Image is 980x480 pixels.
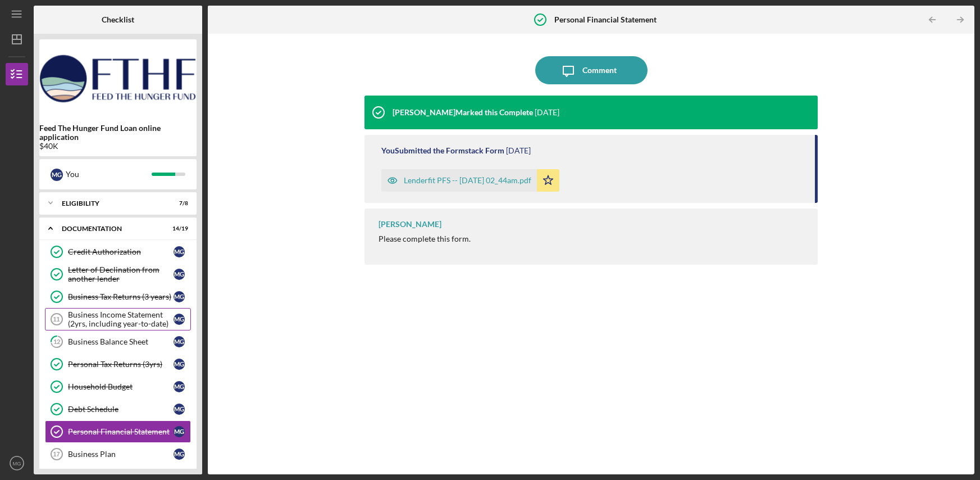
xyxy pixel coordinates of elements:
[45,241,191,263] a: Credit AuthorizationMG
[68,337,174,346] div: Business Balance Sheet
[66,165,152,184] div: You
[53,338,60,346] tspan: 12
[68,247,174,256] div: Credit Authorization
[39,124,197,142] b: Feed The Hunger Fund Loan online application
[12,460,21,467] text: MG
[39,142,197,151] div: $40K
[51,169,63,181] div: M G
[582,56,617,84] div: Comment
[168,225,188,232] div: 14 / 19
[45,398,191,420] a: Debt ScheduleMG
[68,292,174,301] div: Business Tax Returns (3 years)
[6,452,28,474] button: MG
[379,234,471,243] div: Please complete this form.
[535,56,648,84] button: Comment
[68,360,174,369] div: Personal Tax Returns (3yrs)
[168,200,188,207] div: 7 / 8
[45,443,191,465] a: 17Business PlanMG
[68,382,174,391] div: Household Budget
[174,314,185,325] div: M G
[174,426,185,437] div: M G
[102,15,134,24] b: Checklist
[53,316,60,323] tspan: 11
[62,225,160,232] div: Documentation
[62,200,160,207] div: Eligibility
[506,146,531,155] time: 2025-09-08 06:44
[68,265,174,283] div: Letter of Declination from another lender
[174,381,185,392] div: M G
[535,108,559,117] time: 2025-09-10 01:59
[68,427,174,436] div: Personal Financial Statement
[45,375,191,398] a: Household BudgetMG
[554,15,657,24] b: Personal Financial Statement
[45,353,191,375] a: Personal Tax Returns (3yrs)MG
[174,246,185,257] div: M G
[45,330,191,353] a: 12Business Balance SheetMG
[45,420,191,443] a: Personal Financial StatementMG
[174,269,185,280] div: M G
[174,336,185,347] div: M G
[68,405,174,414] div: Debt Schedule
[68,450,174,459] div: Business Plan
[45,286,191,308] a: Business Tax Returns (3 years)MG
[404,176,531,185] div: Lenderfit PFS -- [DATE] 02_44am.pdf
[45,263,191,286] a: Letter of Declination from another lenderMG
[53,451,60,458] tspan: 17
[68,310,174,328] div: Business Income Statement (2yrs, including year-to-date)
[39,45,197,112] img: Product logo
[174,449,185,460] div: M G
[379,220,441,229] div: [PERSON_NAME]
[174,404,185,415] div: M G
[381,146,504,155] div: You Submitted the Formstack Form
[174,291,185,302] div: M G
[393,108,533,117] div: [PERSON_NAME] Marked this Complete
[45,308,191,330] a: 11Business Income Statement (2yrs, including year-to-date)MG
[381,169,559,192] button: Lenderfit PFS -- [DATE] 02_44am.pdf
[174,359,185,370] div: M G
